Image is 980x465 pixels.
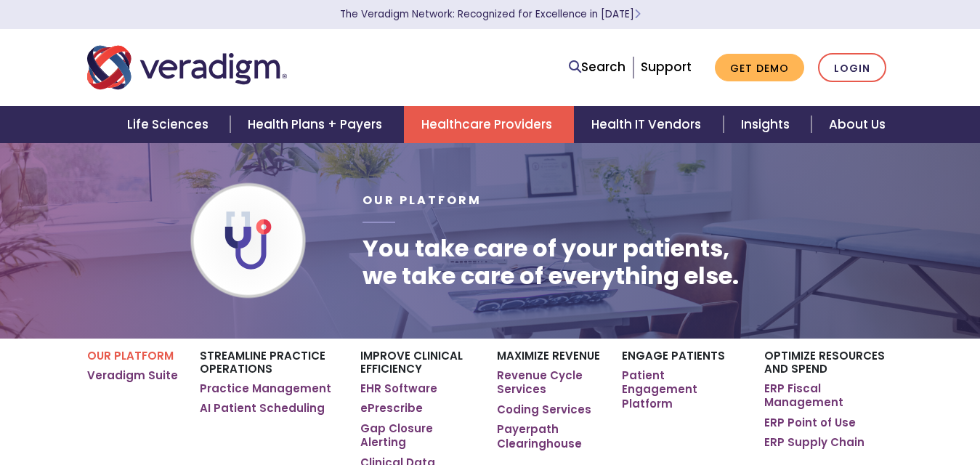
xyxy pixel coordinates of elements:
[360,401,423,416] a: ePrescribe
[764,435,864,450] a: ERP Supply Chain
[87,44,287,92] img: Veradigm logo
[360,421,476,450] a: Gap Closure Alerting
[764,381,893,410] a: ERP Fiscal Management
[363,192,482,209] span: Our Platform
[764,416,856,430] a: ERP Point of Use
[497,403,591,417] a: Coding Services
[200,381,331,396] a: Practice Management
[724,106,811,143] a: Insights
[641,58,692,76] a: Support
[200,401,325,416] a: AI Patient Scheduling
[569,57,625,77] a: Search
[811,106,903,143] a: About Us
[622,368,742,411] a: Patient Engagement Platform
[574,106,723,143] a: Health IT Vendors
[363,235,739,291] h1: You take care of your patients, we take care of everything else.
[404,106,574,143] a: Healthcare Providers
[87,368,178,383] a: Veradigm Suite
[110,106,230,143] a: Life Sciences
[340,7,641,21] a: The Veradigm Network: Recognized for Excellence in [DATE]Learn More
[497,368,600,397] a: Revenue Cycle Services
[634,7,641,21] span: Learn More
[360,381,437,396] a: EHR Software
[715,54,804,82] a: Get Demo
[818,53,886,83] a: Login
[497,422,600,450] a: Payerpath Clearinghouse
[230,106,404,143] a: Health Plans + Payers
